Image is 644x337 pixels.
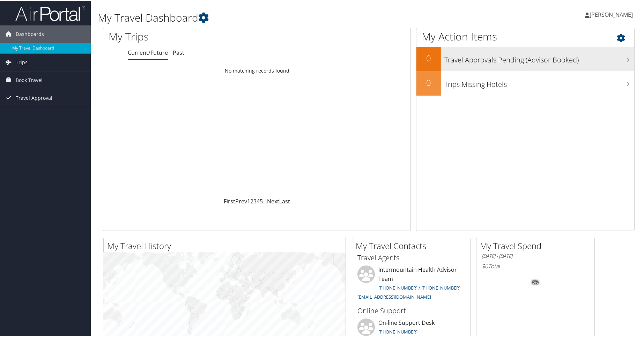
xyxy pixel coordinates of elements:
h1: My Travel Dashboard [98,10,459,24]
a: 0Trips Missing Hotels [416,70,634,95]
h2: 0 [416,76,441,88]
a: Past [173,48,184,56]
a: 4 [257,197,260,204]
h3: Travel Agents [357,252,465,262]
h2: 0 [416,52,441,63]
h3: Online Support [357,305,465,315]
h2: My Travel Contacts [356,239,470,251]
a: Last [279,197,290,204]
a: [PHONE_NUMBER] [378,328,417,334]
h3: Trips Missing Hotels [444,75,634,89]
span: Book Travel [16,71,43,88]
a: Next [267,197,279,204]
a: 1 [247,197,250,204]
a: Prev [235,197,247,204]
h6: [DATE] - [DATE] [482,252,589,259]
h2: My Travel History [107,239,346,251]
a: [PHONE_NUMBER] / [PHONE_NUMBER] [378,284,460,290]
a: First [224,197,235,204]
a: 2 [250,197,253,204]
a: [PERSON_NAME] [585,3,640,24]
a: [EMAIL_ADDRESS][DOMAIN_NAME] [357,293,431,299]
li: Intermountain Health Advisor Team [354,265,468,302]
h2: My Travel Spend [480,239,594,251]
img: airportal-logo.png [15,5,85,21]
span: Dashboards [16,25,44,42]
a: Current/Future [128,48,168,56]
h6: Total [482,262,589,269]
h3: Travel Approvals Pending (Advisor Booked) [444,51,634,64]
span: Travel Approval [16,89,52,106]
h1: My Trips [109,29,277,43]
a: 0Travel Approvals Pending (Advisor Booked) [416,46,634,70]
span: Trips [16,53,28,70]
tspan: 0% [533,280,538,284]
a: 5 [260,197,263,204]
a: 3 [253,197,257,204]
td: No matching records found [103,64,410,76]
span: … [263,197,267,204]
span: [PERSON_NAME] [590,10,633,18]
h1: My Action Items [416,29,634,43]
span: $0 [482,262,488,269]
